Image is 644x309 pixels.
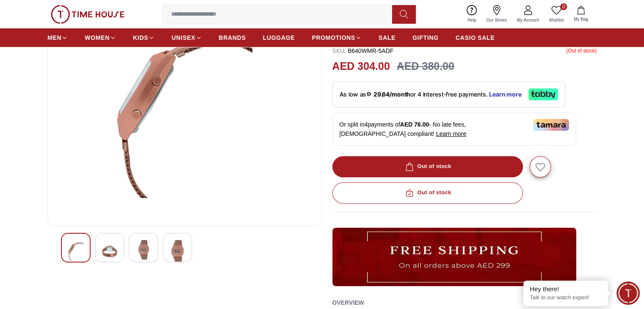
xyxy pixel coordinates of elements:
[616,281,640,305] div: Chat Widget
[456,33,495,42] span: CASIO SALE
[219,33,246,42] span: BRANDS
[171,33,195,42] span: UNISEX
[219,30,246,45] a: BRANDS
[102,240,117,263] img: CASIO Unisex's Digital Rose Gold Dial Watch - B640WMR-5ADF
[133,30,155,45] a: KIDS
[533,119,569,131] img: Tamara
[436,130,467,137] span: Learn more
[332,58,390,74] h2: AED 304.00
[85,30,116,45] a: WOMEN
[412,30,439,45] a: GIFTING
[566,47,597,55] p: ( Out of stock )
[47,33,61,42] span: MEN
[464,17,480,23] span: Help
[560,3,567,10] span: 0
[136,240,151,259] img: CASIO Unisex's Digital Rose Gold Dial Watch - B640WMR-5ADF
[546,17,567,23] span: Wishlist
[55,16,315,219] img: CASIO Unisex's Digital Rose Gold Dial Watch - B640WMR-5ADF
[312,30,362,45] a: PROMOTIONS
[171,30,202,45] a: UNISEX
[462,3,481,25] a: Help
[456,30,495,45] a: CASIO SALE
[530,285,602,293] div: Hey there!
[332,113,576,146] div: Or split in 4 payments of - No late fees, [DEMOGRAPHIC_DATA] compliant!
[530,294,602,301] p: Talk to our watch expert!
[481,3,512,25] a: Our Stores
[483,17,510,23] span: Our Stores
[263,30,295,45] a: LUGGAGE
[51,5,124,24] img: ...
[544,3,569,25] a: 0Wishlist
[379,30,395,45] a: SALE
[570,16,591,22] span: My Bag
[170,240,185,263] img: CASIO Unisex's Digital Rose Gold Dial Watch - B640WMR-5ADF
[379,33,395,42] span: SALE
[47,30,68,45] a: MEN
[312,33,355,42] span: PROMOTIONS
[412,33,439,42] span: GIFTING
[263,33,295,42] span: LUGGAGE
[514,17,542,23] span: My Account
[332,47,394,55] p: B640WMR-5ADF
[397,58,454,74] h3: AED 380.00
[569,4,593,24] button: My Bag
[400,121,429,128] span: AED 76.00
[85,33,110,42] span: WOMEN
[332,296,364,309] h2: Overview
[332,47,346,54] span: SKU :
[332,228,576,286] img: ...
[68,240,83,263] img: CASIO Unisex's Digital Rose Gold Dial Watch - B640WMR-5ADF
[133,33,148,42] span: KIDS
